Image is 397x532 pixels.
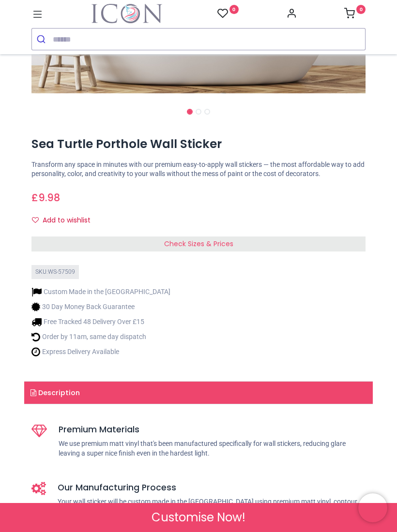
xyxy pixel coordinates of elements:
div: SKU: WS-57509 [31,265,79,279]
p: We use premium matt vinyl that's been manufactured specifically for wall stickers, reducing glare... [59,439,366,458]
li: Order by 11am, same day dispatch [31,332,170,342]
span: Customise Now! [152,509,245,526]
span: £ [31,191,60,205]
a: 0 [344,11,366,18]
h1: Sea Turtle Porthole Wall Sticker [31,136,366,152]
button: Submit [32,29,53,50]
li: Express Delivery Available [31,347,170,357]
button: Add to wishlistAdd to wishlist [31,212,99,229]
iframe: Brevo live chat [358,493,387,522]
h5: Premium Materials [59,424,366,436]
sup: 0 [356,5,366,14]
p: Your wall sticker will be custom made in the [GEOGRAPHIC_DATA] using premium matt vinyl, contour ... [58,497,366,516]
a: 0 [217,8,239,20]
span: Check Sizes & Prices [164,239,233,249]
span: 9.98 [38,191,60,205]
li: Free Tracked 48 Delivery Over £15 [31,317,170,327]
h5: Our Manufacturing Process [58,482,366,494]
a: Logo of Icon Wall Stickers [92,4,162,23]
a: Description [24,382,373,404]
img: Icon Wall Stickers [92,4,162,23]
sup: 0 [229,5,239,14]
a: Account Info [286,11,297,18]
li: 30 Day Money Back Guarantee [31,302,170,312]
i: Add to wishlist [32,217,39,223]
li: Custom Made in the [GEOGRAPHIC_DATA] [31,287,170,297]
p: Transform any space in minutes with our premium easy-to-apply wall stickers — the most affordable... [31,160,366,179]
